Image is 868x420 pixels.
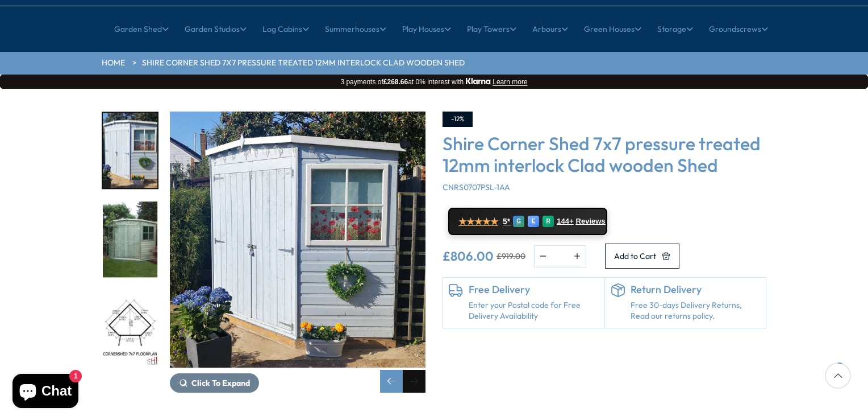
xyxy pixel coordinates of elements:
a: Play Houses [402,15,451,43]
del: £919.00 [496,252,525,260]
ins: £806.00 [443,250,494,262]
a: HOME [102,57,125,69]
a: Green Houses [584,15,641,43]
button: Click To Expand [170,373,259,393]
button: Add to Cart [605,244,679,269]
a: Garden Shed [114,15,169,43]
a: Garden Studios [185,15,247,43]
div: E [528,216,539,227]
span: ★★★★★ [458,216,498,227]
span: Add to Cart [614,252,656,260]
h6: Return Delivery [631,283,761,296]
a: Groundscrews [709,15,768,43]
a: Shire Corner Shed 7x7 pressure treated 12mm interlock Clad wooden Shed [142,57,465,69]
img: 7x7cornershed_78fc1595-79c5-472b-a3a8-3b10d7dc070b_200x200.jpg [103,113,157,188]
a: Arbours [532,15,568,43]
h3: Shire Corner Shed 7x7 pressure treated 12mm interlock Clad wooden Shed [443,133,766,176]
a: Summerhouses [325,15,386,43]
div: -12% [443,112,473,127]
div: G [513,216,524,227]
div: R [542,216,554,227]
inbox-online-store-chat: Shopify online store chat [9,374,82,411]
img: Cornershed7x7FLOORPLAN_d0acc6de-bbfa-4dae-ae1b-7569c9b0b776_200x200.jpg [103,291,157,367]
div: 2 / 8 [102,112,158,190]
a: Play Towers [467,15,516,43]
div: 2 / 8 [170,112,425,393]
span: Click To Expand [191,378,250,388]
p: Free 30-days Delivery Returns, Read our returns policy. [631,300,761,322]
img: Shire Corner Shed 7x7 pressure treated 12mm interlock Clad wooden Shed - Best Shed [170,112,425,368]
img: 5060490130231PressureTreatedCornerShed_16b77b2a-420d-451f-acd3-42cf910da7c7_200x200.jpg [103,202,157,278]
a: Enter your Postal code for Free Delivery Availability [469,300,599,322]
span: 144+ [557,217,573,226]
h6: Free Delivery [469,283,599,296]
div: Next slide [403,370,425,393]
div: 3 / 8 [102,201,158,279]
span: Reviews [576,217,606,226]
span: CNRS0707PSL-1AA [443,182,510,192]
a: Log Cabins [262,15,309,43]
a: Storage [657,15,693,43]
div: 4 / 8 [102,290,158,368]
div: Previous slide [380,370,403,393]
a: ★★★★★ 5* G E R 144+ Reviews [448,208,607,235]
